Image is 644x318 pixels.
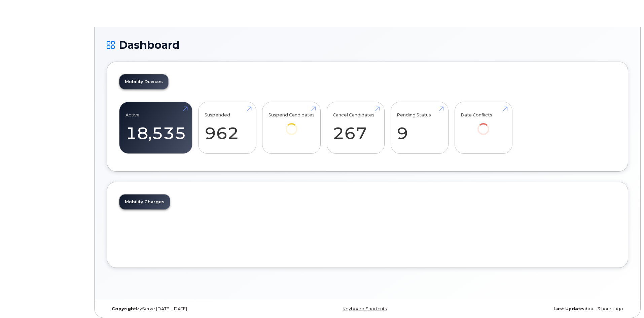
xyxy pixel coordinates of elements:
a: Mobility Devices [119,74,168,89]
a: Keyboard Shortcuts [343,306,387,311]
div: about 3 hours ago [454,306,628,312]
a: Active 18,535 [126,106,186,150]
div: MyServe [DATE]–[DATE] [107,306,281,312]
strong: Copyright [112,306,136,311]
strong: Last Update [553,306,583,311]
a: Cancel Candidates 267 [333,106,378,150]
h1: Dashboard [107,39,628,51]
a: Suspended 962 [205,106,250,150]
a: Data Conflicts [461,106,506,144]
a: Mobility Charges [119,195,170,209]
a: Pending Status 9 [397,106,442,150]
a: Suspend Candidates [269,106,315,144]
